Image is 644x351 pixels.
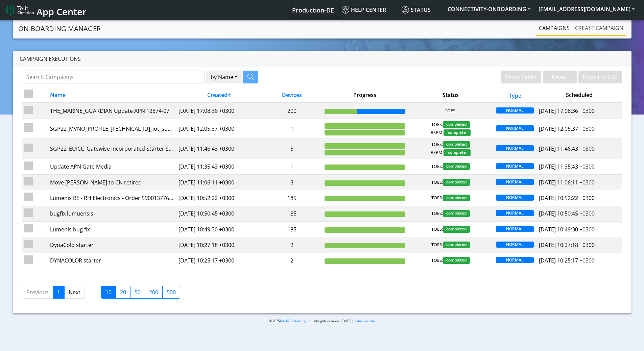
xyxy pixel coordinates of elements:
[166,319,478,324] p: © 2025 . All rights reserved.[DATE] |
[339,3,399,17] a: Help center
[262,139,322,159] td: 5
[539,125,595,132] span: [DATE] 12:05:37 +0300
[496,226,534,232] span: NORMAL
[50,241,174,249] div: DynaColo starter
[53,286,65,299] a: 1
[496,125,534,131] span: NORMAL
[145,286,163,299] label: 200
[206,71,242,83] button: by Name
[539,257,595,264] span: [DATE] 10:25:17 +0300
[536,87,622,103] th: Scheduled
[262,253,322,268] td: 2
[444,129,471,136] span: complete
[539,145,595,152] span: [DATE] 11:46:43 +0300
[262,103,322,119] td: 200
[543,71,577,83] button: Revert
[443,257,470,264] span: completed
[50,125,174,133] div: SGP22_MVNO_PROFILE_[TECHNICAL_ID]_iot_support
[431,149,444,156] span: RSPM:
[431,257,443,264] span: TOES:
[322,87,408,103] th: Progress
[50,162,174,171] div: Update APN Gate Media
[539,179,595,186] span: [DATE] 11:06:11 +0300
[431,141,443,148] span: TOES:
[176,87,262,103] th: Created
[443,179,470,186] span: completed
[176,190,262,206] td: [DATE] 10:52:22 +0300
[18,22,101,35] a: On-Boarding Manager
[444,3,534,15] button: CONNECTIVITY-ONBOARDING
[494,87,536,103] th: Type
[176,237,262,253] td: [DATE] 10:27:18 +0300
[50,145,174,153] div: SGP22_EUICC_Gatewise Incorporated Starter SIM eprofil3
[292,3,334,17] a: Your current platform instance
[443,121,470,128] span: completed
[431,163,443,170] span: TOES:
[5,5,34,16] img: logo-telit-cinterion-gw-new.png
[116,286,130,299] label: 20
[496,107,534,114] span: NORMAL
[280,319,312,323] a: Telit IoT Solutions, Inc.
[501,71,541,83] button: Rerun Failed
[262,237,322,253] td: 2
[342,6,386,14] span: Help center
[534,3,639,15] button: [EMAIL_ADDRESS][DOMAIN_NAME]
[431,129,444,136] span: RSPM:
[176,119,262,139] td: [DATE] 12:05:37 +0300
[402,6,431,14] span: Status
[176,222,262,237] td: [DATE] 10:49:30 +0300
[539,241,595,249] span: [DATE] 10:27:18 +0300
[443,210,470,217] span: completed
[37,5,87,18] span: App Center
[496,179,534,185] span: NORMAL
[445,107,456,114] span: TOES:
[13,51,631,67] div: Campaign Executions
[539,107,595,115] span: [DATE] 17:08:36 +0300
[130,286,145,299] label: 50
[101,286,116,299] label: 10
[431,226,443,233] span: TOES:
[539,226,595,233] span: [DATE] 10:49:30 +0300
[443,195,470,201] span: completed
[443,226,470,233] span: completed
[572,21,626,35] a: Create campaign
[48,87,176,103] th: Name
[496,257,534,263] span: NORMAL
[342,6,349,14] img: knowledge.svg
[539,210,595,217] span: [DATE] 10:50:45 +0300
[50,194,174,202] div: Lumenis BE - RH Electronics - Order 5900137762- 16232
[292,6,334,14] span: Production-DE
[354,319,375,323] a: Status website
[262,174,322,190] td: 3
[262,119,322,139] td: 1
[262,222,322,237] td: 185
[262,190,322,206] td: 185
[50,107,174,115] div: THE_MARINE_GUARDIAN Update APN 12874-07
[496,242,534,248] span: NORMAL
[176,159,262,174] td: [DATE] 11:35:43 +0300
[496,145,534,151] span: NORMAL
[539,163,595,170] span: [DATE] 11:35:43 +0300
[578,71,622,83] button: Export to CSV
[176,174,262,190] td: [DATE] 11:06:11 +0300
[444,149,471,156] span: complete
[262,87,322,103] th: Devices
[539,194,595,202] span: [DATE] 10:52:22 +0300
[431,179,443,186] span: TOES:
[64,286,85,299] a: Next
[262,159,322,174] td: 1
[176,139,262,159] td: [DATE] 11:46:43 +0300
[50,225,174,233] div: Lumenis bug fix
[402,6,409,14] img: status.svg
[50,209,174,218] div: bugfix lumuensis
[496,195,534,201] span: NORMAL
[176,206,262,221] td: [DATE] 10:50:45 +0300
[496,163,534,169] span: NORMAL
[50,256,174,265] div: DYNACOLOR starter
[408,87,494,103] th: Status
[431,242,443,248] span: TOES:
[431,121,443,128] span: TOES:
[50,178,174,186] div: Move [PERSON_NAME] to CN retired
[176,253,262,268] td: [DATE] 10:25:17 +0300
[496,210,534,216] span: NORMAL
